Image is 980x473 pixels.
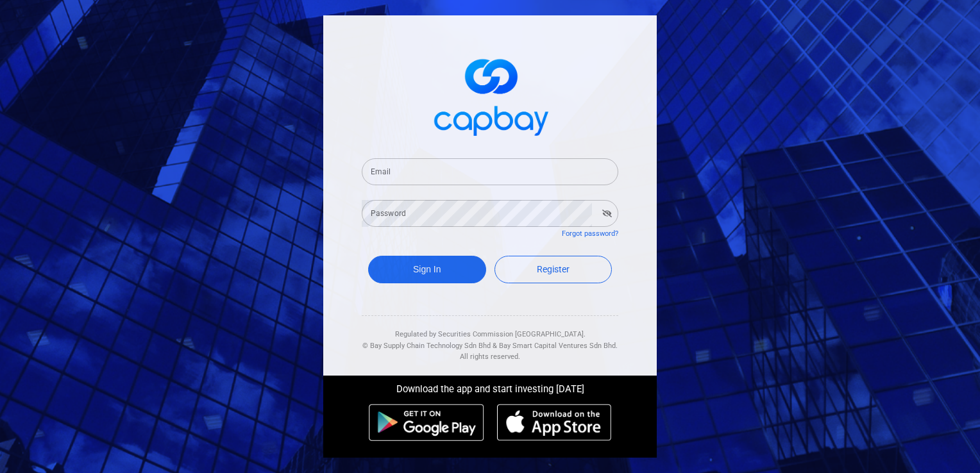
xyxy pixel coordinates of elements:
[499,342,618,350] span: Bay Smart Capital Ventures Sdn Bhd.
[426,47,554,143] img: logo
[369,404,484,441] img: android
[362,316,618,363] div: Regulated by Securities Commission [GEOGRAPHIC_DATA]. & All rights reserved.
[497,404,611,441] img: ios
[362,342,491,350] span: © Bay Supply Chain Technology Sdn Bhd
[537,264,570,274] span: Register
[314,376,666,397] div: Download the app and start investing [DATE]
[494,256,612,283] a: Register
[368,256,486,283] button: Sign In
[562,229,618,238] a: Forgot password?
